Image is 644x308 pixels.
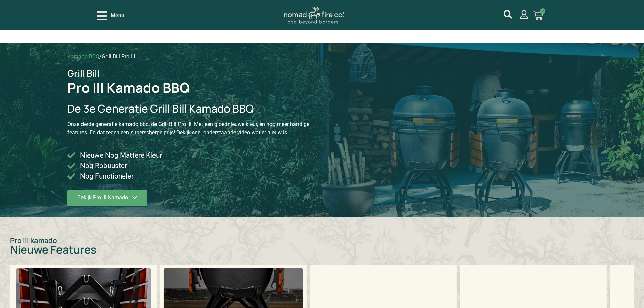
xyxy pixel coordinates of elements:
[67,53,135,61] nav: breadcrumbs
[111,11,124,20] span: Menu
[504,10,512,19] a: mijn account
[67,53,99,60] a: Kamado BBQ
[520,10,528,19] a: mijn account
[99,53,102,60] span: /
[540,8,545,14] span: 0
[67,190,147,207] a: Bekijk Pro III Kamado
[97,10,124,22] div: Open/Close Menu
[10,244,634,255] h2: Nieuwe Features
[67,102,322,115] h2: De 3e Generatie Grill Bill Kamado BBQ
[67,81,190,94] h1: Pro III Kamado BBQ
[77,195,128,200] span: Bekijk Pro III Kamado
[10,237,634,244] p: Pro III kamado
[67,67,99,79] span: Grill Bill
[78,161,127,171] span: Nog Robuuster
[525,7,551,24] a: 0
[78,171,134,182] span: Nog Functioneler
[284,7,344,25] img: Nomad Logo
[102,53,135,60] span: Grill Bill Pro III
[67,120,322,137] p: Onze derde generatie kamado bbq, de Grill Bill Pro III. Met een gloednieuwe kleur, en nog meer ha...
[78,150,162,161] span: Nieuwe Nog Mattere Kleur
